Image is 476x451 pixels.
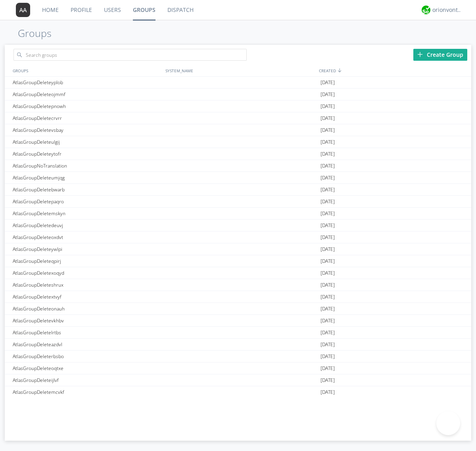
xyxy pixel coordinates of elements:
div: AtlasGroupDeletecrvrr [11,112,163,124]
div: AtlasGroupDeleteoqtxe [11,362,163,374]
div: orionvontas+atlas+automation+org2 [432,6,462,14]
div: AtlasGroupDeleteumjqg [11,172,163,183]
div: AtlasGroupDeletepnowh [11,100,163,112]
span: [DATE] [321,160,335,172]
div: AtlasGroupDeleteonauh [11,303,163,314]
a: AtlasGroupDeletexoqyd[DATE] [5,267,471,279]
a: AtlasGroupDeletextvyf[DATE] [5,291,471,303]
a: AtlasGroupDeletepaqro[DATE] [5,196,471,208]
div: AtlasGroupDeletevsbay [11,124,163,136]
div: AtlasGroupDeleterbsbo [11,351,163,362]
div: AtlasGroupDeletevkhbv [11,315,163,326]
a: AtlasGroupDeletemskyn[DATE] [5,208,471,220]
span: [DATE] [321,315,335,327]
img: 29d36aed6fa347d5a1537e7736e6aa13 [422,6,430,14]
iframe: Toggle Customer Support [436,411,460,435]
span: [DATE] [321,291,335,303]
span: [DATE] [321,339,335,351]
a: AtlasGroupDeletemcvkf[DATE] [5,386,471,398]
div: GROUPS [11,65,161,76]
span: [DATE] [321,136,335,148]
span: [DATE] [321,148,335,160]
a: AtlasGroupDeletecrvrr[DATE] [5,112,471,124]
input: Search groups [13,49,247,61]
div: AtlasGroupDeleteshrux [11,279,163,291]
a: AtlasGroupDeleteyplob[DATE] [5,77,471,89]
a: AtlasGroupDeleteytofr[DATE] [5,148,471,160]
div: AtlasGroupDeleteytofr [11,148,163,160]
a: AtlasGroupDeleteoxdvt[DATE] [5,231,471,243]
a: AtlasGroupDeletebwarb[DATE] [5,184,471,196]
span: [DATE] [321,196,335,208]
span: [DATE] [321,77,335,89]
a: AtlasGroupDeleteijlvf[DATE] [5,374,471,386]
span: [DATE] [321,100,335,112]
a: AtlasGroupDeleterbsbo[DATE] [5,351,471,362]
a: AtlasGroupDeleteshrux[DATE] [5,279,471,291]
span: [DATE] [321,279,335,291]
span: [DATE] [321,386,335,398]
img: 373638.png [16,3,30,17]
span: [DATE] [321,231,335,243]
span: [DATE] [321,172,335,184]
div: AtlasGroupDeleteijlvf [11,374,163,386]
div: AtlasGroupDeletepaqro [11,196,163,207]
a: AtlasGroupDeleteoqtxe[DATE] [5,362,471,374]
a: AtlasGroupNoTranslation[DATE] [5,160,471,172]
a: AtlasGroupDeleteulgij[DATE] [5,136,471,148]
a: AtlasGroupDeleteonauh[DATE] [5,303,471,315]
a: AtlasGroupDeletevkhbv[DATE] [5,315,471,327]
a: AtlasGroupDeleteumjqg[DATE] [5,172,471,184]
span: [DATE] [321,303,335,315]
span: [DATE] [321,220,335,231]
div: AtlasGroupDeleteqpirj [11,255,163,267]
span: [DATE] [321,184,335,196]
div: AtlasGroupDeletexoqyd [11,267,163,279]
a: AtlasGroupDeletedeuvj[DATE] [5,220,471,231]
div: AtlasGroupDeletedeuvj [11,220,163,231]
div: AtlasGroupDeleteyplob [11,77,163,88]
div: AtlasGroupDeletemcvkf [11,386,163,398]
div: AtlasGroupDeleteazdvl [11,339,163,350]
img: plus.svg [417,52,423,57]
span: [DATE] [321,267,335,279]
span: [DATE] [321,374,335,386]
a: AtlasGroupDeleteazdvl[DATE] [5,339,471,351]
div: SYSTEM_NAME [163,65,317,76]
span: [DATE] [321,89,335,100]
div: AtlasGroupDeletebwarb [11,184,163,195]
div: AtlasGroupDeletelrtbs [11,327,163,338]
div: CREATED [317,65,471,76]
div: AtlasGroupDeleteywlpi [11,243,163,255]
span: [DATE] [321,208,335,220]
a: AtlasGroupDeletelrtbs[DATE] [5,327,471,339]
a: AtlasGroupDeleteojmmf[DATE] [5,89,471,100]
div: AtlasGroupDeletemskyn [11,208,163,219]
a: AtlasGroupDeleteqpirj[DATE] [5,255,471,267]
span: [DATE] [321,327,335,339]
span: [DATE] [321,351,335,362]
div: AtlasGroupDeleteulgij [11,136,163,148]
span: [DATE] [321,112,335,124]
span: [DATE] [321,362,335,374]
a: AtlasGroupDeleteywlpi[DATE] [5,243,471,255]
span: [DATE] [321,124,335,136]
a: AtlasGroupDeletepnowh[DATE] [5,100,471,112]
div: AtlasGroupDeleteoxdvt [11,231,163,243]
span: [DATE] [321,243,335,255]
a: AtlasGroupDeletevsbay[DATE] [5,124,471,136]
div: AtlasGroupDeleteojmmf [11,89,163,100]
span: [DATE] [321,255,335,267]
div: AtlasGroupDeletextvyf [11,291,163,303]
div: AtlasGroupNoTranslation [11,160,163,172]
div: Create Group [413,49,467,61]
